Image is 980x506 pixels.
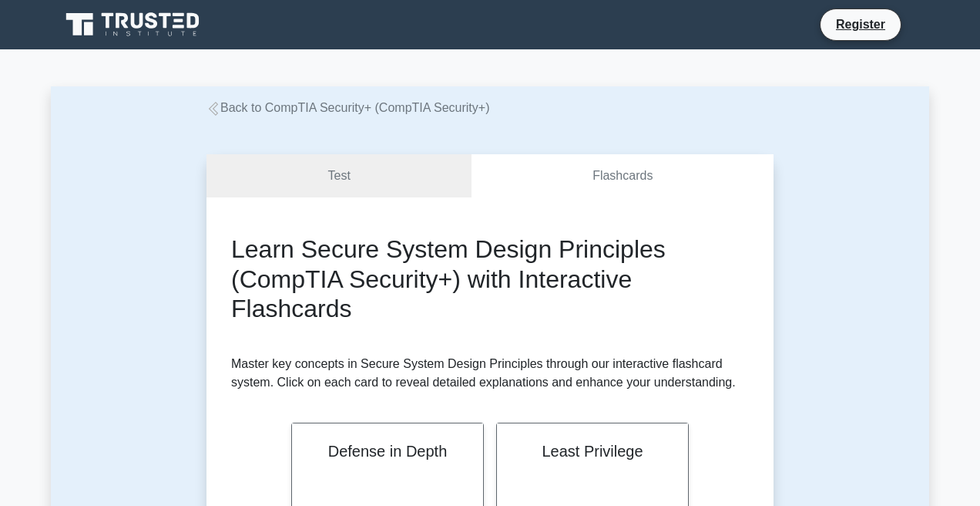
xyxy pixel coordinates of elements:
a: Register [827,15,894,34]
a: Test [206,154,472,198]
a: Back to CompTIA Security+ (CompTIA Security+) [206,101,489,114]
h2: Least Privilege [515,442,670,460]
h2: Learn Secure System Design Principles (CompTIA Security+) with Interactive Flashcards [231,234,749,323]
p: Master key concepts in Secure System Design Principles through our interactive flashcard system. ... [231,355,749,392]
h2: Defense in Depth [310,442,465,460]
a: Flashcards [472,154,774,198]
